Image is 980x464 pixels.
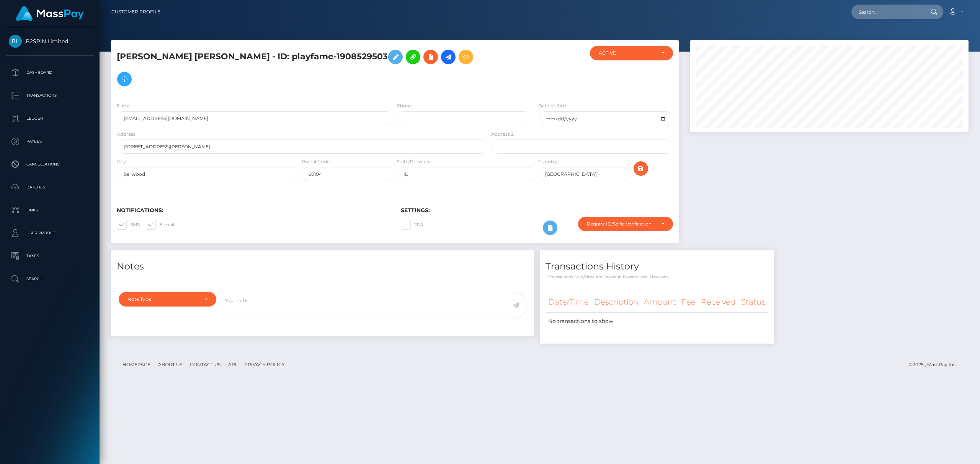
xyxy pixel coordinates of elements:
label: State/Province [397,158,431,165]
th: Date/Time [546,292,591,313]
img: MassPay Logo [16,6,84,21]
a: Links [6,201,94,220]
label: Address 2 [491,131,514,138]
span: B2SPIN Limited [6,38,94,45]
h6: Settings: [401,207,673,214]
a: Dashboard [6,63,94,82]
label: Phone [397,102,412,109]
a: Initiate Payout [441,50,456,64]
label: E-mail [117,102,132,109]
th: Amount [641,292,679,313]
p: Dashboard [9,67,91,78]
a: User Profile [6,224,94,243]
a: Transactions [6,86,94,105]
a: Payees [6,132,94,151]
div: Note Type [127,296,199,302]
a: About Us [155,359,185,370]
p: Batches [9,182,91,193]
h5: [PERSON_NAME] [PERSON_NAME] - ID: playfame-1908529503 [117,46,484,90]
h4: Transactions History [546,260,768,273]
label: 2FA [401,220,423,230]
p: Payees [9,136,91,147]
img: B2SPIN Limited [9,35,22,48]
label: Address [117,131,136,138]
a: Taxes [6,247,94,266]
div: Require ID/Selfie Verification [587,221,655,227]
label: E-mail [146,220,174,230]
a: Batches [6,178,94,197]
a: Customer Profile [111,4,160,20]
button: Note Type [119,292,216,307]
p: Ledger [9,113,91,124]
label: Postal Code [302,158,330,165]
p: Transactions [9,90,91,101]
a: Privacy Policy [241,359,288,370]
a: Search [6,269,94,289]
label: Date of Birth [538,102,568,109]
th: Status [738,292,768,313]
a: Contact Us [187,359,224,370]
h6: Notifications: [117,207,389,214]
th: Fee [679,292,698,313]
button: Require ID/Selfie Verification [578,217,673,231]
button: ACTIVE [590,46,673,60]
p: * Transactions date/time are shown in payee's local timezone [546,274,768,280]
a: Cancellations [6,155,94,174]
div: © 2025 , MassPay Inc. [909,360,963,369]
label: Country [538,158,557,165]
input: Search... [851,5,923,19]
label: City [117,158,126,165]
a: Ledger [6,109,94,128]
a: API [225,359,240,370]
th: Received [698,292,738,313]
th: Description [591,292,641,313]
label: SMS [117,220,140,230]
p: Cancellations [9,159,91,170]
p: User Profile [9,227,91,239]
p: Search [9,273,91,285]
div: ACTIVE [599,50,655,56]
p: Links [9,204,91,216]
h4: Notes [117,260,528,273]
a: Homepage [119,359,154,370]
p: Taxes [9,250,91,262]
td: No transactions to show [546,313,768,330]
